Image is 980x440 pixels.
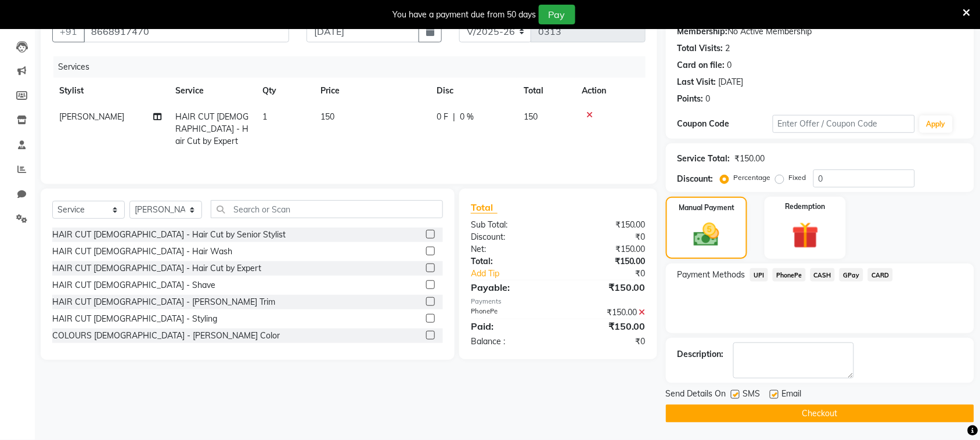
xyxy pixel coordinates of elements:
span: UPI [750,268,768,282]
div: HAIR CUT [DEMOGRAPHIC_DATA] - Hair Wash [52,246,232,258]
div: HAIR CUT [DEMOGRAPHIC_DATA] - Styling [52,313,217,325]
th: Qty [255,78,314,104]
div: HAIR CUT [DEMOGRAPHIC_DATA] - Hair Cut by Expert [52,262,261,275]
div: HAIR CUT [DEMOGRAPHIC_DATA] - Hair Cut by Senior Stylist [52,229,286,241]
img: _cash.svg [686,220,727,250]
span: CARD [868,268,893,282]
th: Total [517,78,575,104]
span: [PERSON_NAME] [59,111,124,122]
div: ₹150.00 [558,243,654,255]
div: Total: [462,255,559,268]
span: Payment Methods [678,269,745,281]
div: Paid: [462,319,559,333]
div: HAIR CUT [DEMOGRAPHIC_DATA] - Shave [52,279,215,291]
div: Description: [678,348,724,360]
th: Service [168,78,255,104]
input: Search by Name/Mobile/Email/Code [84,20,289,42]
div: COLOURS [DEMOGRAPHIC_DATA] - [PERSON_NAME] Color [52,330,280,342]
span: 150 [320,111,334,122]
div: [DATE] [719,76,744,88]
div: 2 [726,42,730,55]
span: HAIR CUT [DEMOGRAPHIC_DATA] - Hair Cut by Expert [175,111,248,146]
button: Pay [539,5,575,24]
div: Service Total: [678,153,730,165]
div: Net: [462,243,559,255]
div: Coupon Code [678,118,773,130]
span: Total [471,201,498,214]
div: Discount: [678,173,714,185]
span: 0 % [460,111,474,123]
img: _gift.svg [784,219,827,252]
div: ₹0 [574,268,654,280]
div: Total Visits: [678,42,723,55]
div: ₹150.00 [735,153,765,165]
label: Percentage [734,172,771,183]
span: SMS [743,388,761,402]
div: ₹150.00 [558,280,654,294]
input: Search or Scan [211,200,443,218]
button: +91 [52,20,85,42]
div: Payments [471,297,646,306]
div: No Active Membership [678,26,963,38]
div: Card on file: [678,59,725,71]
div: 0 [727,59,732,71]
input: Enter Offer / Coupon Code [773,115,915,133]
button: Checkout [666,405,974,423]
div: HAIR CUT [DEMOGRAPHIC_DATA] - [PERSON_NAME] Trim [52,296,275,308]
div: ₹150.00 [558,255,654,268]
button: Apply [920,116,953,133]
th: Price [314,78,430,104]
div: You have a payment due from 50 days [393,9,536,21]
label: Redemption [786,201,826,212]
span: GPay [840,268,863,282]
span: 0 F [437,111,448,123]
div: Points: [678,93,704,105]
span: | [453,111,455,123]
div: Discount: [462,231,559,243]
div: ₹150.00 [558,219,654,231]
th: Disc [430,78,517,104]
div: Sub Total: [462,219,559,231]
label: Fixed [789,172,806,183]
span: CASH [810,268,835,282]
th: Stylist [52,78,168,104]
a: Add Tip [462,268,574,280]
div: Membership: [678,26,728,38]
th: Action [575,78,646,104]
span: 1 [262,111,267,122]
div: 0 [706,93,711,105]
span: PhonePe [773,268,806,282]
label: Manual Payment [679,203,734,213]
div: Balance : [462,336,559,348]
span: Email [782,388,802,402]
div: Payable: [462,280,559,294]
div: Services [53,56,654,78]
div: ₹0 [558,336,654,348]
div: ₹0 [558,231,654,243]
div: ₹150.00 [558,306,654,319]
span: 150 [524,111,538,122]
div: PhonePe [462,306,559,319]
div: ₹150.00 [558,319,654,333]
div: Last Visit: [678,76,716,88]
span: Send Details On [666,388,726,402]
